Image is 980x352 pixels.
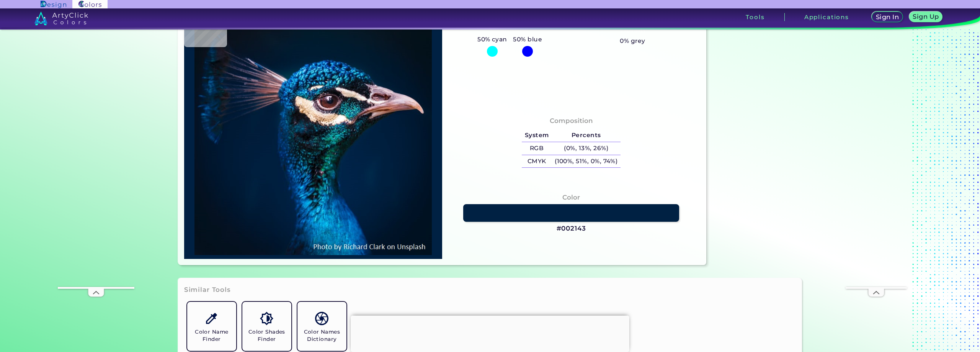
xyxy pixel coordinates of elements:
iframe: Advertisement [846,57,907,287]
h5: 50% cyan [474,34,510,44]
h5: System [522,129,552,142]
h4: Composition [550,115,593,126]
h5: Sign Up [914,14,938,20]
h5: Color Name Finder [190,328,233,343]
a: Sign In [873,12,902,22]
img: ArtyClick Design logo [41,1,66,8]
h5: (0%, 13%, 26%) [552,142,621,155]
a: Sign Up [911,12,941,22]
h5: CMYK [522,155,552,168]
h5: 0% grey [620,36,645,46]
img: logo_artyclick_colors_white.svg [34,11,88,25]
h5: (100%, 51%, 0%, 74%) [552,155,621,168]
iframe: Advertisement [351,316,629,350]
h3: Similar Tools [184,285,231,295]
h5: RGB [522,142,552,155]
h5: Sign In [877,14,898,20]
img: icon_color_name_finder.svg [205,312,218,325]
h3: Tools [746,14,764,20]
img: img_pavlin.jpg [188,8,438,255]
h5: Percents [552,129,621,142]
h5: Color Shades Finder [245,328,288,343]
h3: Applications [804,14,849,20]
h5: Color Names Dictionary [301,328,343,343]
iframe: Advertisement [58,57,134,287]
h4: Color [562,192,580,203]
h5: 50% blue [510,34,545,44]
h3: #002143 [557,224,586,233]
img: icon_color_names_dictionary.svg [315,312,328,325]
img: icon_color_shades.svg [260,312,273,325]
